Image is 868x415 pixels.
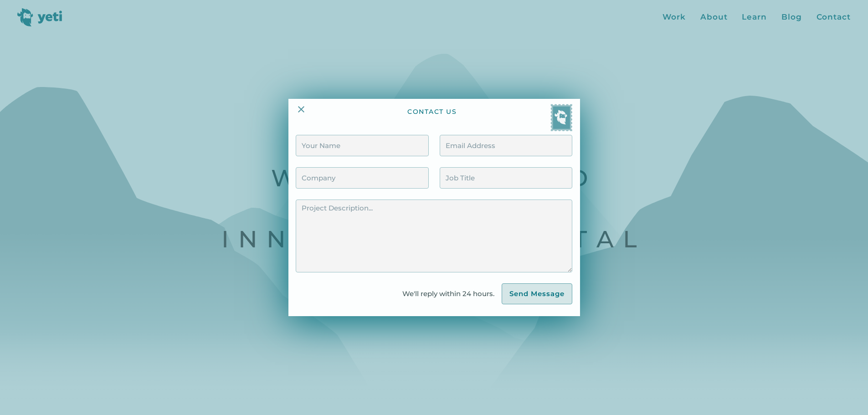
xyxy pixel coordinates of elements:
div: contact us [407,108,457,131]
img: Close Icon [296,104,307,115]
form: Contact Form [296,135,572,304]
input: Email Address [440,135,572,156]
input: Your Name [296,135,428,156]
div: We'll reply within 24 hours. [402,288,502,300]
img: Yeti postage stamp [550,104,572,131]
input: Job Title [440,167,572,189]
input: Company [296,167,428,189]
input: Send Message [502,283,572,304]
